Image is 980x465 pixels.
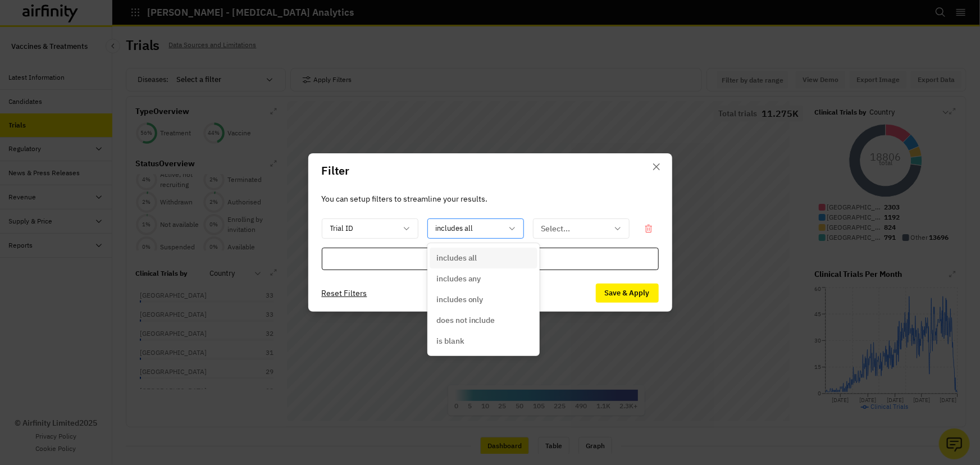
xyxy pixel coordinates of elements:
button: Close [648,158,666,176]
div: Add Filter [322,248,659,270]
p: is blank [436,335,464,347]
p: You can setup filters to streamline your results. [322,193,659,205]
header: Filter [308,153,672,188]
button: Reset Filters [322,284,367,302]
p: does not include [436,314,495,326]
p: includes only [436,294,484,306]
button: Save & Apply [596,284,659,303]
p: includes any [436,273,481,285]
p: includes all [436,252,477,264]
